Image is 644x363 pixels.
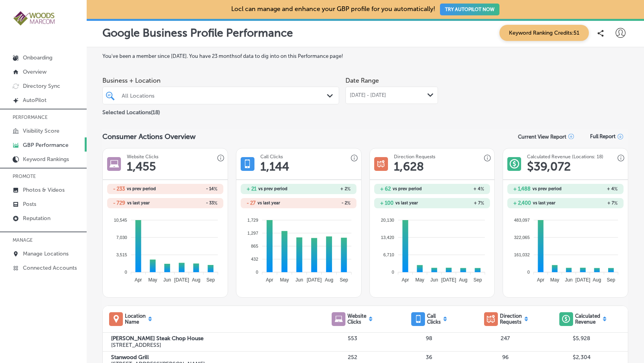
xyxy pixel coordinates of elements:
tspan: Jun [163,277,171,283]
span: % [347,186,351,192]
tspan: 161,032 [514,252,530,257]
span: vs prev period [127,187,156,191]
tspan: 6,710 [383,252,394,257]
span: % [614,200,618,206]
h1: 1,455 [127,159,156,174]
span: % [214,186,217,192]
tspan: 1,729 [247,217,258,222]
tspan: Apr [266,277,273,283]
label: Date Range [345,77,379,84]
h2: + 62 [380,186,391,192]
h2: + 2 [299,186,351,192]
tspan: 483,097 [514,217,530,222]
div: All Locations [122,92,328,99]
tspan: 13,420 [381,235,394,240]
tspan: Aug [325,277,333,283]
p: GBP Performance [23,142,69,148]
span: vs last year [258,201,280,205]
tspan: Jun [295,277,303,283]
tspan: Aug [192,277,200,283]
tspan: 7,030 [116,235,127,240]
tspan: 0 [392,270,394,274]
h3: Calculated Revenue (Locations: 18) [527,154,603,159]
p: 553 [314,335,391,342]
h2: - 233 [113,186,125,192]
span: % [214,200,217,206]
tspan: May [280,277,289,283]
p: Current View Report [518,134,566,140]
tspan: Jun [565,277,573,283]
h3: Call Clicks [260,154,283,159]
h2: + 7 [566,200,618,206]
h2: - 27 [247,200,256,206]
span: Business + Location [102,77,339,84]
span: [DATE] - [DATE] [350,92,386,98]
label: [PERSON_NAME] Steak Chop House [111,335,315,342]
button: TRY AUTOPILOT NOW [440,4,499,15]
span: Consumer Actions Overview [102,132,196,141]
h2: + 21 [247,186,256,192]
tspan: Aug [459,277,467,283]
span: % [614,186,618,192]
h2: + 4 [566,186,618,192]
tspan: Apr [135,277,142,283]
p: Keyword Rankings [23,156,69,163]
tspan: 865 [251,244,258,248]
span: vs prev period [258,187,288,191]
tspan: Sep [206,277,215,283]
tspan: May [415,277,424,283]
tspan: 0 [527,270,530,274]
h1: 1,628 [394,159,424,174]
p: Direction Requests [500,313,522,325]
p: Posts [23,201,36,207]
p: Onboarding [23,54,52,61]
img: 4a29b66a-e5ec-43cd-850c-b989ed1601aaLogo_Horizontal_BerryOlive_1000.jpg [13,10,56,26]
tspan: Sep [473,277,482,283]
h1: $ 39,072 [527,159,571,174]
tspan: 322,065 [514,235,530,240]
tspan: Sep [607,277,616,283]
h2: - 14 [165,186,217,192]
tspan: Aug [593,277,601,283]
p: 36 [391,354,467,361]
p: 96 [467,354,544,361]
tspan: [DATE] [575,277,590,283]
h1: 1,144 [260,159,289,174]
p: Visibility Score [23,128,59,134]
span: % [481,186,484,192]
span: vs last year [533,201,555,205]
h3: Website Clicks [127,154,158,159]
tspan: Apr [537,277,545,283]
p: [STREET_ADDRESS] [111,342,315,348]
h2: + 4 [432,186,484,192]
tspan: [DATE] [174,277,189,283]
tspan: May [148,277,158,283]
h2: - 2 [299,200,351,206]
p: Location Name [125,313,146,325]
tspan: 0 [125,270,127,274]
p: 252 [314,354,391,361]
tspan: 3,515 [116,252,127,257]
tspan: 20,130 [381,217,394,222]
span: vs prev period [393,187,422,191]
p: Connected Accounts [23,265,77,271]
span: % [481,200,484,206]
p: Directory Sync [23,83,60,89]
span: vs last year [395,201,418,205]
tspan: May [550,277,559,283]
p: Photos & Videos [23,187,65,193]
tspan: 1,297 [247,231,258,235]
p: Google Business Profile Performance [102,26,293,39]
p: Selected Locations ( 18 ) [102,106,160,116]
tspan: 0 [256,270,258,274]
label: You've been a member since [DATE] . You have 23 months of data to dig into on this Performance page! [102,53,628,59]
p: Manage Locations [23,250,69,257]
p: $2,304 [543,354,620,361]
p: 98 [391,335,467,342]
label: Stanwood Grill [111,354,315,361]
h2: + 100 [380,200,393,206]
tspan: 432 [251,257,258,261]
tspan: Sep [340,277,348,283]
h2: - 729 [113,200,125,206]
span: Full Report [590,133,616,139]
